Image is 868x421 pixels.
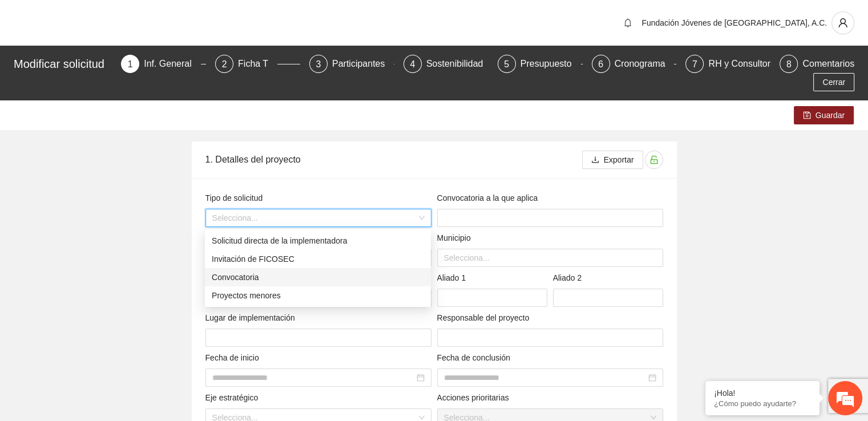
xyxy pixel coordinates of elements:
[815,109,845,122] span: Guardar
[619,18,636,27] span: bell
[403,55,488,73] div: 4Sostenibilidad
[222,59,227,69] span: 2
[212,253,424,265] div: Invitación de FICOSEC
[205,286,431,305] div: Proyectos menores
[498,55,583,73] div: 5Presupuesto
[212,289,424,302] div: Proyectos menores
[437,272,470,284] span: Aliado 1
[645,155,663,164] span: unlock
[802,55,854,73] div: Comentarios
[786,59,792,69] span: 8
[685,55,770,73] div: 7RH y Consultores
[332,55,394,73] div: Participantes
[59,58,192,73] div: Chatee con nosotros ahora
[212,271,424,284] div: Convocatoria
[615,55,675,73] div: Cronograma
[437,391,514,404] span: Acciones prioritarias
[205,268,431,286] div: Convocatoria
[144,55,201,73] div: Inf. General
[832,18,854,28] span: user
[121,55,206,73] div: 1Inf. General
[437,351,515,364] span: Fecha de conclusión
[309,55,394,73] div: 3Participantes
[6,291,217,331] textarea: Escriba su mensaje y pulse “Intro”
[592,55,677,73] div: 6Cronograma
[831,11,854,34] button: user
[553,272,586,284] span: Aliado 2
[641,18,827,27] span: Fundación Jóvenes de [GEOGRAPHIC_DATA], A.C.
[205,351,264,364] span: Fecha de inicio
[14,55,114,73] div: Modificar solicitud
[708,55,789,73] div: RH y Consultores
[426,55,492,73] div: Sostenibilidad
[205,250,431,268] div: Invitación de FICOSEC
[205,232,431,250] div: Solicitud directa de la implementadora
[410,59,415,69] span: 4
[822,76,845,88] span: Cerrar
[187,6,215,33] div: Minimizar ventana de chat en vivo
[437,192,542,204] span: Convocatoria a la que aplica
[128,59,133,69] span: 1
[205,192,267,204] span: Tipo de solicitud
[692,59,697,69] span: 7
[645,151,663,169] button: unlock
[794,106,854,124] button: saveGuardar
[316,59,321,69] span: 3
[813,73,854,91] button: Cerrar
[504,59,509,69] span: 5
[520,55,581,73] div: Presupuesto
[604,153,634,166] span: Exportar
[238,55,277,73] div: Ficha T
[582,151,643,169] button: downloadExportar
[598,59,603,69] span: 6
[437,311,534,324] span: Responsable del proyecto
[437,232,475,244] span: Municipio
[212,234,424,247] div: Solicitud directa de la implementadora
[619,14,637,32] button: bell
[205,143,582,176] div: 1. Detalles del proyecto
[714,388,811,398] div: ¡Hola!
[66,142,158,257] span: Estamos en línea.
[215,55,300,73] div: 2Ficha T
[803,111,811,120] span: save
[780,55,854,73] div: 8Comentarios
[591,156,599,165] span: download
[205,391,263,404] span: Eje estratégico
[205,311,300,324] span: Lugar de implementación
[714,399,811,408] p: ¿Cómo puedo ayudarte?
